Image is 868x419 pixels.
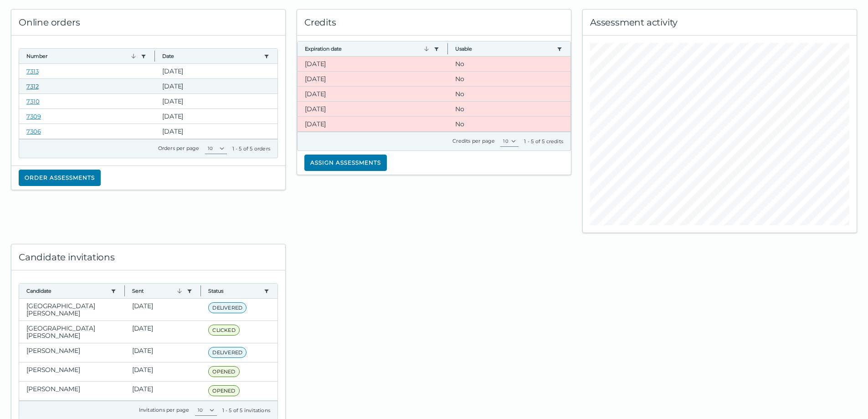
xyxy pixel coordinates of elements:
span: DELIVERED [208,347,247,358]
clr-dg-cell: No [448,117,570,131]
clr-dg-cell: No [448,57,570,71]
clr-dg-cell: [DATE] [155,64,277,78]
button: Column resize handle [445,39,451,58]
div: 1 - 5 of 5 credits [524,138,563,145]
clr-dg-cell: [PERSON_NAME] [19,343,125,362]
button: Column resize handle [152,46,158,66]
div: Credits [297,10,571,36]
button: Usable [455,45,553,52]
a: 7309 [26,113,41,120]
div: 1 - 5 of 5 invitations [222,407,270,414]
clr-dg-cell: [DATE] [155,94,277,109]
a: 7312 [26,83,39,90]
clr-dg-cell: [DATE] [125,382,201,400]
clr-dg-cell: [PERSON_NAME] [19,382,125,400]
clr-dg-cell: [DATE] [155,124,277,139]
clr-dg-cell: No [448,102,570,116]
clr-dg-cell: [DATE] [298,57,448,71]
label: Invitations per page [139,407,190,413]
clr-dg-cell: [GEOGRAPHIC_DATA][PERSON_NAME] [19,299,125,321]
button: Candidate [26,287,107,295]
button: Column resize handle [198,281,204,300]
span: OPENED [208,385,239,396]
clr-dg-cell: [DATE] [125,362,201,381]
span: DELIVERED [208,302,247,313]
clr-dg-cell: [DATE] [298,102,448,116]
label: Credits per page [452,138,495,144]
button: Number [26,52,137,60]
a: 7306 [26,128,41,135]
label: Orders per page [158,145,200,151]
button: Assign assessments [304,155,387,171]
button: Status [208,287,260,295]
clr-dg-cell: [DATE] [155,79,277,93]
button: Column resize handle [122,281,128,300]
a: 7310 [26,98,40,105]
clr-dg-cell: [DATE] [125,299,201,321]
div: Assessment activity [583,10,857,36]
clr-dg-cell: [DATE] [298,72,448,86]
clr-dg-cell: [DATE] [125,321,201,343]
clr-dg-cell: No [448,72,570,86]
clr-dg-cell: [DATE] [125,343,201,362]
clr-dg-cell: [DATE] [155,109,277,124]
clr-dg-cell: [DATE] [298,117,448,131]
button: Date [162,52,260,60]
div: 1 - 5 of 5 orders [232,145,270,152]
clr-dg-cell: No [448,87,570,101]
button: Expiration date [305,45,430,52]
button: Sent [132,287,184,295]
clr-dg-cell: [GEOGRAPHIC_DATA][PERSON_NAME] [19,321,125,343]
button: Order assessments [19,170,101,186]
span: OPENED [208,366,239,377]
span: CLICKED [208,325,239,336]
div: Online orders [11,10,285,36]
div: Candidate invitations [11,244,285,270]
a: 7313 [26,67,39,75]
clr-dg-cell: [DATE] [298,87,448,101]
clr-dg-cell: [PERSON_NAME] [19,362,125,381]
